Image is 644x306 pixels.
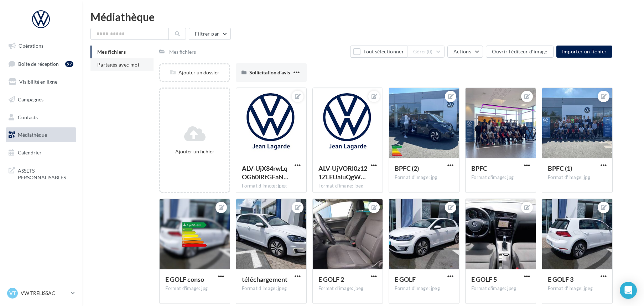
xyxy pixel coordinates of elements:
a: ASSETS PERSONNALISABLES [4,163,78,184]
a: Visibilité en ligne [4,74,78,89]
span: ASSETS PERSONNALISABLES [18,166,73,181]
button: Tout sélectionner [350,46,407,58]
span: E GOLF [395,275,416,283]
span: Opérations [19,43,43,49]
div: Ajouter un fichier [163,148,226,155]
span: Médiathèque [18,132,47,138]
div: Format d'image: jpeg [548,285,607,292]
span: E GOLF 5 [471,275,497,283]
div: Format d'image: jpg [548,174,607,181]
div: Format d'image: jpg [471,174,530,181]
a: Boîte de réception57 [4,56,78,72]
button: Filtrer par [189,28,231,40]
span: (0) [427,49,433,54]
p: VW TRELISSAC [21,290,68,297]
span: Contacts [18,114,38,120]
span: E GOLF 3 [548,275,573,283]
div: Format d'image: jpeg [242,285,301,292]
span: VT [9,290,16,297]
button: Actions [447,46,483,58]
span: BPFC (1) [548,164,572,172]
span: Mes fichiers [97,49,126,55]
span: BPFC (2) [395,164,419,172]
span: Campagnes [18,96,43,102]
div: 57 [65,61,73,67]
span: Calendrier [18,149,42,155]
span: E GOLF conso [165,275,204,283]
span: ALV-UjX84rwLqOGb0lRtGFaNq2khBlriLkv9Cfedx2s6YjomB1ADwzIV [242,164,289,181]
div: Format d'image: jpg [165,285,224,292]
div: Format d'image: jpeg [395,285,453,292]
span: Importer un fichier [562,48,607,54]
span: Sollicitation d'avis [249,69,290,75]
span: téléchargement [242,275,287,283]
div: Format d'image: jpeg [471,285,530,292]
span: E GOLF 2 [318,275,344,283]
button: Gérer(0) [407,46,445,58]
span: Actions [453,48,471,54]
button: Importer un fichier [556,46,613,58]
span: Visibilité en ligne [19,79,57,85]
div: Format d'image: jpg [395,174,453,181]
span: Partagés avec moi [97,62,139,68]
a: VT VW TRELISSAC [6,286,76,300]
div: Mes fichiers [169,48,196,56]
span: BPFC [471,164,487,172]
a: Opérations [4,38,78,53]
a: Contacts [4,110,78,125]
div: Médiathèque [90,11,635,22]
a: Calendrier [4,145,78,160]
button: Ouvrir l'éditeur d'image [486,46,553,58]
div: Format d'image: jpeg [318,183,377,189]
div: Open Intercom Messenger [620,282,637,299]
div: Ajouter un dossier [160,69,229,76]
div: Format d'image: jpeg [242,183,301,189]
a: Médiathèque [4,127,78,142]
span: ALV-UjVORl0z121ZLEUaiuQgWfSqlmt9IPIco1P1PbdW3haeX0uQ9cb5 [318,164,367,181]
a: Campagnes [4,92,78,107]
span: Boîte de réception [18,60,59,67]
div: Format d'image: jpeg [318,285,377,292]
